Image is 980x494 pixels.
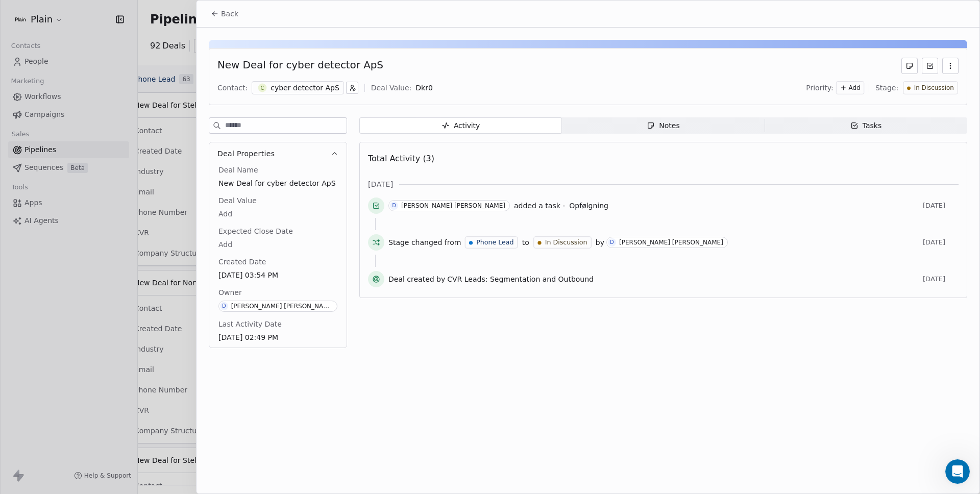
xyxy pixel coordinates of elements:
span: Deal Value [216,195,259,206]
div: Appreciate your valuable time and patience! [16,240,159,260]
span: Deal Name [216,165,260,175]
div: Daniel says… [8,80,196,140]
span: Back [221,9,238,19]
span: Deal Properties [217,149,275,159]
div: Deal Properties [209,165,347,348]
span: Deal created by [388,274,445,284]
span: [DATE] [923,202,959,210]
div: I added 257 Contacts to a setup that explicitly should add each of them to a single pipeline. So ... [45,86,188,126]
div: Contact: [217,83,248,93]
div: This is really annoying. I've spend so much time building that setup, testing it again and again ... [37,27,196,79]
span: Owner [216,287,244,298]
span: Last Activity Date [216,319,284,329]
div: Notes [647,120,679,131]
div: cyber detector ApS [271,83,339,93]
div: Daniel says… [8,285,196,315]
div: [PERSON_NAME] [PERSON_NAME] [619,239,723,246]
button: Home [178,4,198,23]
span: In Discussion [545,238,587,247]
p: Active [DATE] [50,13,94,23]
div: We regret the inconvenience this may have caused. Please be informed that I am checking this for ... [16,195,159,235]
span: CVR Leads: Segmentation and Outbound [447,274,594,284]
button: Send a message… [175,330,191,347]
span: by [596,237,604,248]
span: c [258,84,267,92]
span: Phone Lead [477,238,514,247]
span: Add [848,84,860,92]
span: Dkr 0 [415,84,433,92]
div: Harinder says… [8,154,196,285]
div: [PERSON_NAME] • [DATE] [16,268,96,275]
div: I added 257 Contacts to a setup that explicitly should add each of them to a single pipeline. So ... [37,80,196,132]
button: Emoji picker [16,334,24,342]
img: Profile image for Harinder [29,6,45,22]
span: Total Activity (3) [368,154,434,163]
div: D [392,202,396,210]
button: Deal Properties [209,142,347,165]
div: Deal Value: [371,83,411,93]
textarea: Message… [9,313,195,330]
span: Priority: [806,83,834,93]
div: This is really annoying. I've spend so much time building that setup, testing it again and again ... [45,33,188,72]
span: Created Date [216,257,268,267]
span: [DATE] 03:54 PM [218,270,337,280]
div: [PERSON_NAME] [PERSON_NAME] [231,303,333,310]
div: Tasks [850,120,882,131]
span: Expected Close Date [216,226,295,236]
span: Opfølgning [569,202,608,210]
span: [DATE] 02:49 PM [218,332,337,342]
div: Activity [441,120,480,131]
span: In Discussion [914,84,954,92]
button: Gif picker [32,334,40,342]
div: Hi [PERSON_NAME], Greetings from Swipe One and thank you for reaching out! [16,160,159,190]
span: [DATE] [923,275,959,283]
div: New Deal for cyber detector ApS [217,58,383,74]
div: [PERSON_NAME] [PERSON_NAME] [401,202,505,209]
div: D [610,238,614,246]
div: Thanks [162,291,188,301]
a: Opfølgning [569,200,608,212]
span: Add [218,209,337,219]
span: added a task - [514,201,565,211]
div: D [222,302,226,310]
button: go back [7,4,26,23]
div: Thanks [154,285,196,307]
button: Back [205,5,244,23]
div: [DATE] [8,140,196,154]
span: New Deal for cyber detector ApS [218,178,337,188]
span: [DATE] [368,179,393,189]
h1: [PERSON_NAME] [50,5,116,13]
span: to [522,237,529,248]
div: Daniel says… [8,27,196,80]
span: [DATE] [923,238,959,246]
iframe: Intercom live chat [945,459,970,484]
button: Upload attachment [48,334,57,342]
span: Stage: [875,83,898,93]
span: Stage changed from [388,237,461,248]
div: Hi [PERSON_NAME], Greetings from Swipe One and thank you for reaching out!We regret the inconveni... [8,154,167,266]
span: Add [218,239,337,250]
